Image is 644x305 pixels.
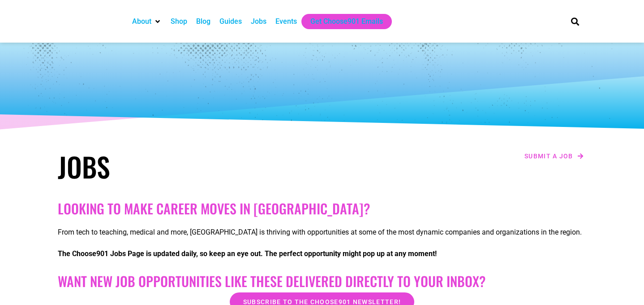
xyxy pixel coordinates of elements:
[58,200,586,217] h2: Looking to make career moves in [GEOGRAPHIC_DATA]?
[128,14,556,29] nav: Main nav
[568,14,583,29] div: Search
[196,16,210,27] a: Blog
[58,150,318,183] h1: Jobs
[58,227,586,238] p: From tech to teaching, medical and more, [GEOGRAPHIC_DATA] is thriving with opportunities at some...
[524,153,573,159] span: Submit a job
[310,16,383,27] a: Get Choose901 Emails
[58,249,437,258] strong: The Choose901 Jobs Page is updated daily, so keep an eye out. The perfect opportunity might pop u...
[132,16,151,27] a: About
[219,16,242,27] a: Guides
[243,299,401,305] span: Subscribe to the Choose901 newsletter!
[58,273,586,289] h2: Want New Job Opportunities like these Delivered Directly to your Inbox?
[522,150,586,162] a: Submit a job
[251,16,266,27] a: Jobs
[128,14,166,29] div: About
[275,16,297,27] a: Events
[171,16,187,27] a: Shop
